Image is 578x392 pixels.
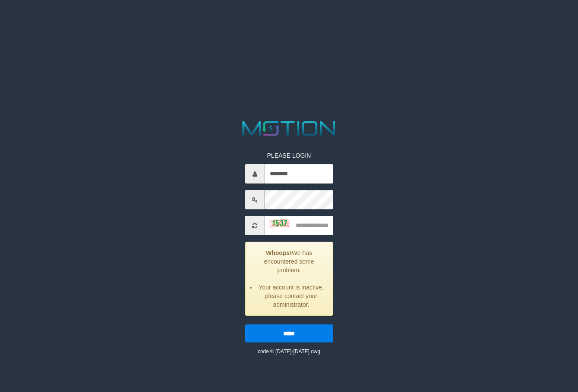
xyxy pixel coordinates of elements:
[258,348,320,355] small: code © [DATE]-[DATE] dwg
[266,249,292,256] strong: Whoops!
[245,242,333,316] div: We has encountered some problem.
[245,151,333,160] p: PLEASE LOGIN
[269,219,291,227] img: captcha
[238,118,340,138] img: MOTION_logo.png
[256,283,326,309] li: Your account is inactive, please contact your administrator.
